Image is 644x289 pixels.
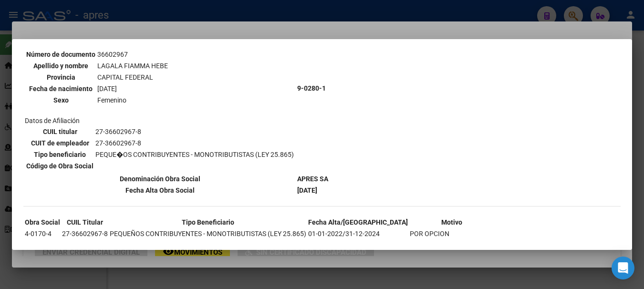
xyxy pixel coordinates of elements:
td: [DATE] [97,83,168,94]
th: Denominación Obra Social [24,174,296,184]
th: Tipo beneficiario [26,149,94,160]
th: CUIL titular [26,126,94,137]
b: [DATE] [297,186,317,194]
td: 27-36602967-8 [95,138,294,148]
td: Femenino [97,95,168,105]
th: Provincia [26,72,96,83]
b: 9-0280-1 [297,84,326,92]
td: LAGALA FIAMMA HEBE [97,61,168,71]
th: Obra Social [24,217,61,227]
th: Número de documento [26,49,96,60]
td: 4-0170-4 [24,228,61,239]
th: Código de Obra Social [26,161,94,171]
th: Fecha de nacimiento [26,83,96,94]
th: Fecha Alta/[GEOGRAPHIC_DATA] [308,217,408,227]
th: Motivo [409,217,494,227]
th: Tipo Beneficiario [109,217,307,227]
th: CUIT de empleador [26,138,94,148]
th: Apellido y nombre [26,61,96,71]
td: POR OPCION [409,228,494,239]
th: Fecha Alta Obra Social [24,185,296,196]
td: PEQUE�OS CONTRIBUYENTES - MONOTRIBUTISTAS (LEY 25.865) [95,149,294,160]
td: Datos personales Datos de Afiliación [24,4,296,173]
th: CUIL Titular [62,217,108,227]
th: Sexo [26,95,96,105]
td: 01-01-2022/31-12-2024 [308,228,408,239]
td: 27-36602967-8 [62,228,108,239]
div: Open Intercom Messenger [612,257,634,279]
td: 27-36602967-8 [95,126,294,137]
td: CAPITAL FEDERAL [97,72,168,83]
b: APRES SA [297,175,328,183]
td: PEQUEÑOS CONTRIBUYENTES - MONOTRIBUTISTAS (LEY 25.865) [109,228,307,239]
td: 36602967 [97,49,168,60]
